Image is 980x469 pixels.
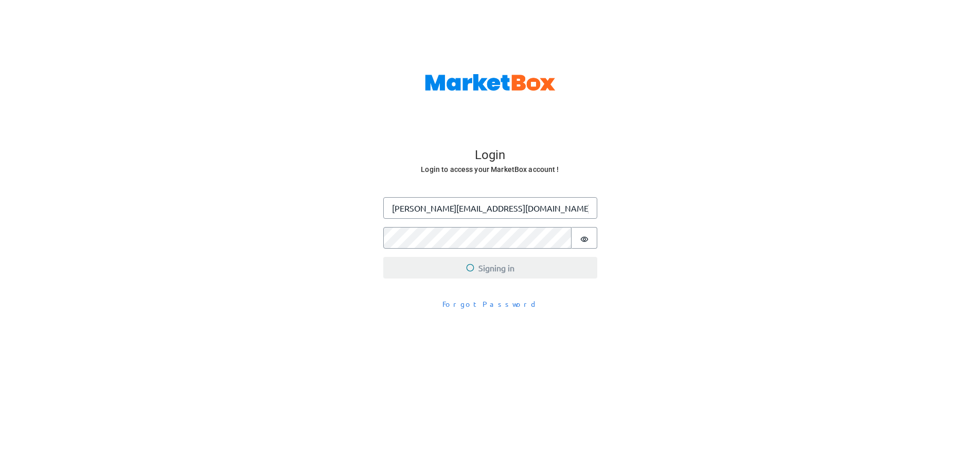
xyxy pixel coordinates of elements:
span: Signing in [466,262,514,274]
button: Signing in [383,257,597,279]
button: Show password [572,227,597,249]
input: Enter your email [383,197,597,219]
button: Forgot Password [436,295,545,313]
h6: Login to access your MarketBox account ! [384,163,596,176]
img: MarketBox logo [425,74,556,91]
h4: Login [384,148,596,163]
